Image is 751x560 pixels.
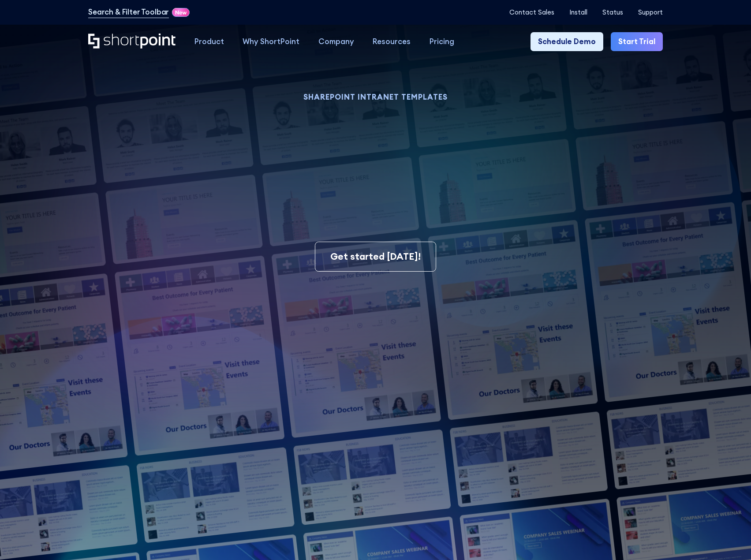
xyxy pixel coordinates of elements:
[638,8,663,16] a: Support
[330,250,421,264] div: Get started [DATE]!
[233,32,309,51] a: Why ShortPoint
[156,94,595,101] h1: SHAREPOINT INTRANET TEMPLATES
[569,8,587,16] a: Install
[243,36,299,48] div: Why ShortPoint
[373,36,411,48] div: Resources
[509,8,554,16] a: Contact Sales
[363,32,420,51] a: Resources
[315,242,436,272] a: Get started [DATE]!
[185,32,233,51] a: Product
[194,36,224,48] div: Product
[602,8,623,16] a: Status
[611,32,663,51] a: Start Trial
[309,32,363,51] a: Company
[430,36,454,48] div: Pricing
[420,32,464,51] a: Pricing
[531,32,603,51] a: Schedule Demo
[318,36,354,48] div: Company
[88,7,169,18] a: Search & Filter Toolbar
[88,34,176,50] a: Home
